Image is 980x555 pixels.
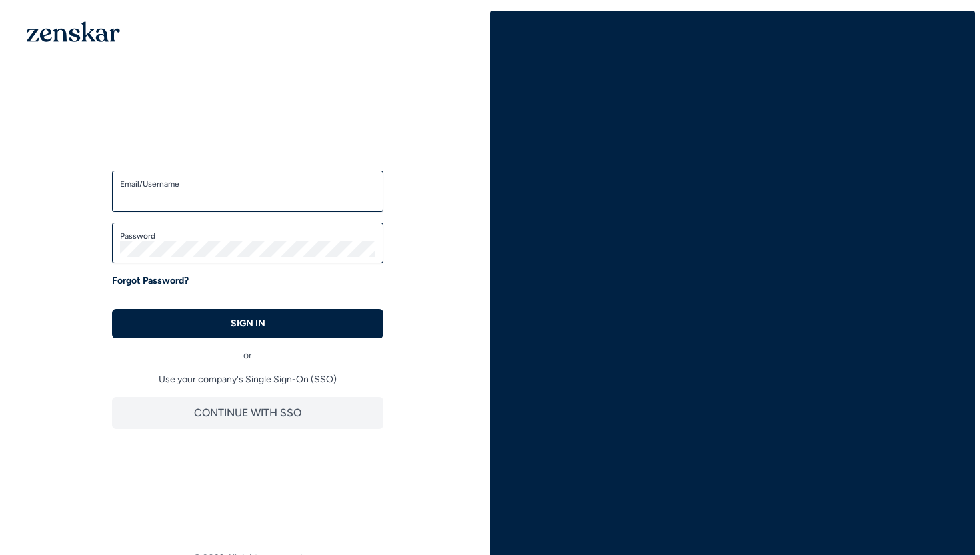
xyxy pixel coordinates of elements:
a: Forgot Password? [112,274,189,288]
label: Email/Username [120,179,375,189]
div: or [112,338,383,362]
p: Use your company's Single Sign-On (SSO) [112,373,383,386]
button: SIGN IN [112,309,383,338]
label: Password [120,231,375,241]
img: 1OGAJ2xQqyY4LXKgY66KYq0eOWRCkrZdAb3gUhuVAqdWPZE9SRJmCz+oDMSn4zDLXe31Ii730ItAGKgCKgCCgCikA4Av8PJUP... [27,21,120,42]
p: SIGN IN [231,317,265,330]
button: CONTINUE WITH SSO [112,397,383,429]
